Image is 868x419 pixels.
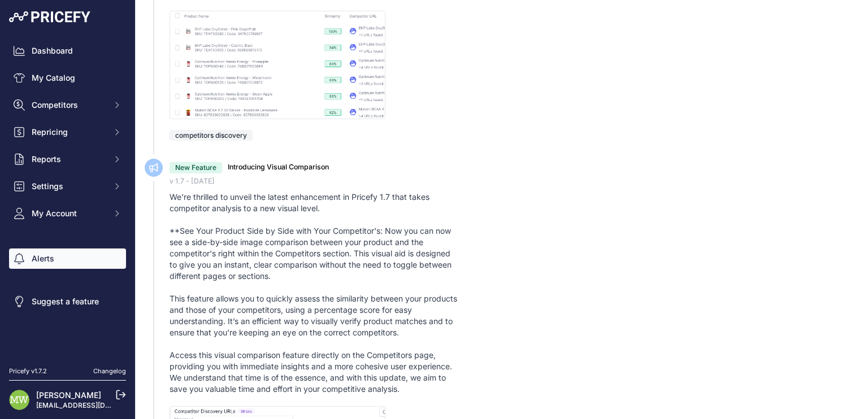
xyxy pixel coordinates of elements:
[9,203,126,224] button: My Account
[32,154,106,165] span: Reports
[9,366,47,376] div: Pricefy v1.7.2
[32,99,106,111] span: Competitors
[36,401,154,409] a: [EMAIL_ADDRESS][DOMAIN_NAME]
[32,208,106,219] span: My Account
[170,162,222,173] div: New Feature
[36,390,101,400] a: [PERSON_NAME]
[170,130,253,141] span: competitors discovery
[9,176,126,197] button: Settings
[170,191,459,395] div: We're thrilled to unveil the latest enhancement in Pricefy 1.7 that takes competitor analysis to ...
[32,126,106,138] span: Repricing
[9,41,126,353] nav: Sidebar
[93,367,126,375] a: Changelog
[9,41,126,61] a: Dashboard
[9,149,126,169] button: Reports
[9,95,126,115] button: Competitors
[9,11,90,23] img: Pricefy Logo
[9,68,126,88] a: My Catalog
[9,122,126,142] button: Repricing
[9,291,126,312] a: Suggest a feature
[9,248,126,269] a: Alerts
[170,176,859,187] div: v 1.7 - [DATE]
[32,181,106,192] span: Settings
[228,162,329,173] h3: Introducing Visual Comparison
